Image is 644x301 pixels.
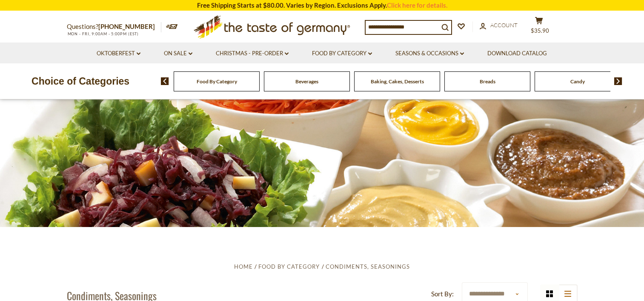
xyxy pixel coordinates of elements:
a: Account [480,21,518,30]
a: Beverages [295,78,318,85]
img: previous arrow [161,77,169,85]
span: MON - FRI, 9:00AM - 5:00PM (EST) [67,31,139,36]
button: $35.90 [527,17,552,38]
a: Breads [480,78,495,85]
img: next arrow [614,77,622,85]
a: Food By Category [312,49,372,58]
span: $35.90 [531,27,549,34]
a: Candy [570,78,585,85]
span: Account [490,22,518,28]
a: Home [234,263,253,270]
a: Baking, Cakes, Desserts [371,78,424,85]
a: Click here for details. [387,1,447,9]
a: On Sale [164,49,192,58]
a: [PHONE_NUMBER] [98,23,155,30]
a: Christmas - PRE-ORDER [216,49,289,58]
a: Condiments, Seasonings [326,263,410,270]
a: Food By Category [258,263,320,270]
p: Questions? [67,21,161,32]
a: Download Catalog [487,49,547,58]
a: Oktoberfest [97,49,140,58]
label: Sort By: [431,289,454,299]
a: Food By Category [197,78,237,85]
a: Seasons & Occasions [395,49,464,58]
